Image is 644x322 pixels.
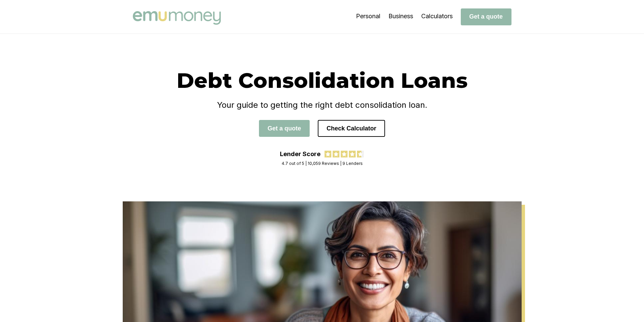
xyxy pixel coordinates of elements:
img: review star [349,151,356,157]
img: review star [357,151,364,157]
a: Check Calculator [318,125,385,132]
div: Lender Score [280,150,320,157]
button: Check Calculator [318,120,385,137]
h1: Debt Consolidation Loans [133,68,511,93]
button: Get a quote [259,120,310,137]
a: Get a quote [259,125,310,132]
h4: Your guide to getting the right debt consolidation loan. [133,100,511,110]
img: review star [333,151,339,157]
img: review star [325,151,331,157]
div: 4.7 out of 5 | 10,059 Reviews | 9 Lenders [282,161,363,166]
button: Get a quote [461,8,511,25]
img: review star [341,151,348,157]
a: Get a quote [461,13,511,20]
img: Emu Money logo [133,11,221,25]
